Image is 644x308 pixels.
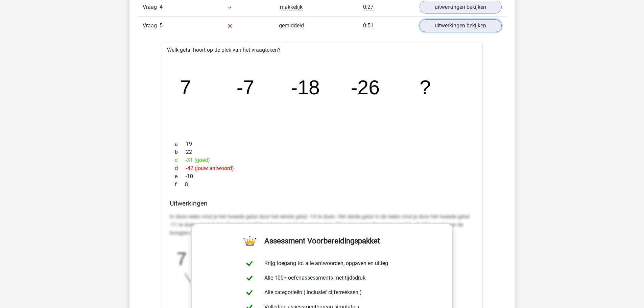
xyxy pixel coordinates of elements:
a: uitwerkingen bekijken [420,19,502,32]
span: 0:27 [363,4,374,10]
tspan: 7 [176,249,187,269]
tspan: -26 [351,76,379,99]
span: b [175,148,186,156]
span: gemiddeld [279,22,304,29]
tspan: 7 [180,76,191,99]
span: f [175,181,185,189]
div: 22 [170,148,475,156]
tspan: ? [420,76,431,99]
span: makkelijk [280,4,303,10]
span: Vraag [143,22,160,30]
a: uitwerkingen bekijken [420,1,502,14]
div: 19 [170,140,475,148]
span: e [175,172,186,181]
span: a [175,140,186,148]
tspan: -18 [291,76,319,99]
span: c [175,156,186,164]
span: 4 [160,4,163,10]
div: -31 (goed) [170,156,475,164]
span: 5 [160,22,163,29]
div: -42 (jouw antwoord) [170,164,475,172]
span: d [175,164,186,172]
div: -10 [170,172,475,181]
span: 0:51 [363,22,374,29]
span: Vraag [143,3,160,11]
tspan: -7 [236,76,254,99]
p: In deze reeks vind je het tweede getal door het eerste getal -14 te doen. Het derde getal in de r... [170,213,475,237]
h4: Uitwerkingen [170,199,475,207]
div: 8 [170,181,475,189]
